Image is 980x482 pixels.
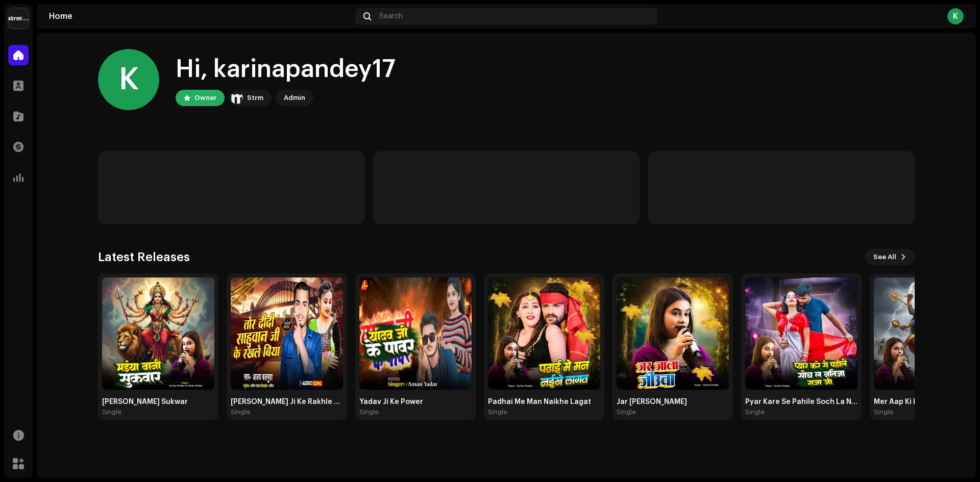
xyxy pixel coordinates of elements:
div: Admin [284,92,305,104]
div: Single [231,408,250,416]
div: K [947,8,964,24]
div: Padhai Me Man Naikhe Lagat [488,398,600,406]
div: Home [49,12,351,20]
div: Pyar Kare Se Pahile Soch La Natija [DATE] Ji [745,398,857,406]
div: Yadav Ji Ke Power [359,398,472,406]
img: 3f77b7e2-8de7-4d30-873a-c3054775ce02 [359,277,472,390]
div: Hi, karinapandey17 [176,53,396,86]
img: 8f25c38b-dcc9-4e37-b900-3040debb374f [231,277,343,390]
div: Single [102,408,121,416]
img: 408b884b-546b-4518-8448-1008f9c76b02 [8,8,29,29]
img: 8eb41eea-d2c1-4b24-90b6-6039652e9dbd [745,277,857,390]
div: [PERSON_NAME] Sukwar [102,398,214,406]
div: K [98,49,159,110]
img: d30e79a4-d4ec-49d0-9336-5d44441dcabf [488,277,600,390]
div: Jar [PERSON_NAME] [617,398,729,406]
div: Single [617,408,636,416]
img: 408b884b-546b-4518-8448-1008f9c76b02 [231,92,243,104]
div: Single [488,408,507,416]
h3: Latest Releases [98,249,190,265]
div: Owner [194,92,216,104]
div: Single [359,408,379,416]
div: [PERSON_NAME] Ji Ke Rakhle Biya [231,398,343,406]
img: 000bb74d-37ce-4415-b06b-658991d456f1 [102,277,214,390]
span: Search [379,12,403,20]
button: See All [865,249,915,265]
div: Strm [247,92,263,104]
span: See All [873,247,896,267]
img: ec1d2d3b-8520-414c-9cb2-e52733a1ec7d [617,277,729,390]
div: Single [874,408,893,416]
div: Single [745,408,765,416]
